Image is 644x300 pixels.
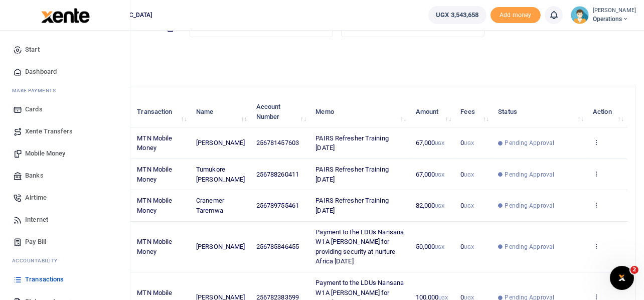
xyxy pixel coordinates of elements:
[8,231,122,253] a: Pay Bill
[8,268,122,290] a: Transactions
[460,139,473,146] span: 0
[256,243,299,250] span: 256785846455
[435,140,444,146] small: UGX
[38,49,636,60] p: Download
[460,202,473,209] span: 0
[251,96,310,127] th: Account Number: activate to sort column ascending
[464,244,474,250] small: UGX
[315,134,388,152] span: PAIRS Refresher Training [DATE]
[25,274,64,284] span: Transactions
[571,6,589,24] img: profile-user
[137,166,172,183] span: MTN Mobile Money
[416,243,445,250] span: 50,000
[25,193,47,203] span: Airtime
[25,104,43,114] span: Cards
[8,165,122,187] a: Banks
[40,11,90,19] a: logo-small logo-large logo-large
[25,126,73,136] span: Xente Transfers
[8,83,122,98] li: M
[25,67,57,77] span: Dashboard
[25,45,40,55] span: Start
[630,266,638,274] span: 2
[8,39,122,61] a: Start
[131,96,191,127] th: Transaction: activate to sort column ascending
[8,98,122,120] a: Cards
[8,142,122,165] a: Mobile Money
[25,237,46,247] span: Pay Bill
[436,10,478,20] span: UGX 3,543,658
[8,209,122,231] a: Internet
[587,96,627,127] th: Action: activate to sort column ascending
[8,61,122,83] a: Dashboard
[435,244,444,250] small: UGX
[196,166,245,183] span: Tumukore [PERSON_NAME]
[25,215,48,225] span: Internet
[491,11,541,18] a: Add money
[505,201,555,210] span: Pending Approval
[491,7,541,24] li: Toup your wallet
[416,202,445,209] span: 82,000
[571,6,636,24] a: profile-user [PERSON_NAME] Operations
[17,87,56,94] span: ake Payments
[8,187,122,209] a: Airtime
[191,96,251,127] th: Name: activate to sort column ascending
[410,96,455,127] th: Amount: activate to sort column ascending
[416,139,445,146] span: 67,000
[435,172,444,178] small: UGX
[8,120,122,142] a: Xente Transfers
[315,197,388,214] span: PAIRS Refresher Training [DATE]
[416,171,445,178] span: 67,000
[493,96,587,127] th: Status: activate to sort column ascending
[435,203,444,209] small: UGX
[256,139,299,146] span: 256781457603
[464,203,474,209] small: UGX
[593,7,636,15] small: [PERSON_NAME]
[505,242,555,251] span: Pending Approval
[315,228,404,265] span: Payment to the LDUs Nansana W1A [PERSON_NAME] for providing security at nurture Africa [DATE]
[137,238,172,255] span: MTN Mobile Money
[505,138,555,147] span: Pending Approval
[310,96,410,127] th: Memo: activate to sort column ascending
[256,171,299,178] span: 256788260411
[610,266,634,290] iframe: Intercom live chat
[196,197,224,214] span: Cranemer Taremwa
[41,8,90,23] img: logo-large
[455,96,493,127] th: Fees: activate to sort column ascending
[491,7,541,24] span: Add money
[505,170,555,179] span: Pending Approval
[20,257,58,264] span: countability
[196,139,245,146] span: [PERSON_NAME]
[256,202,299,209] span: 256789755461
[137,134,172,152] span: MTN Mobile Money
[315,166,388,183] span: PAIRS Refresher Training [DATE]
[8,253,122,268] li: Ac
[137,197,172,214] span: MTN Mobile Money
[460,243,473,250] span: 0
[25,171,44,181] span: Banks
[464,140,474,146] small: UGX
[428,6,486,24] a: UGX 3,543,658
[424,6,490,24] li: Wallet ballance
[593,15,636,24] span: Operations
[25,148,65,159] span: Mobile Money
[196,243,245,250] span: [PERSON_NAME]
[460,171,473,178] span: 0
[464,172,474,178] small: UGX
